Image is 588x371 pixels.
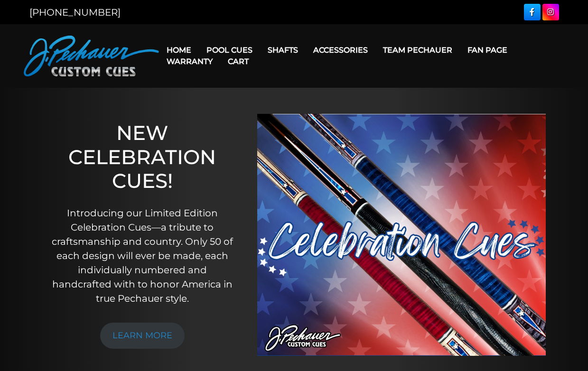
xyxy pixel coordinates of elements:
[375,38,460,62] a: Team Pechauer
[159,38,199,62] a: Home
[306,38,375,62] a: Accessories
[460,38,515,62] a: Fan Page
[220,49,256,74] a: Cart
[24,36,159,76] img: Pechauer Custom Cues
[29,7,121,18] a: [PHONE_NUMBER]
[49,206,236,306] p: Introducing our Limited Edition Celebration Cues—a tribute to craftsmanship and country. Only 50 ...
[199,38,260,62] a: Pool Cues
[49,121,236,193] h1: NEW CELEBRATION CUES!
[100,323,185,349] a: LEARN MORE
[159,49,220,74] a: Warranty
[260,38,306,62] a: Shafts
